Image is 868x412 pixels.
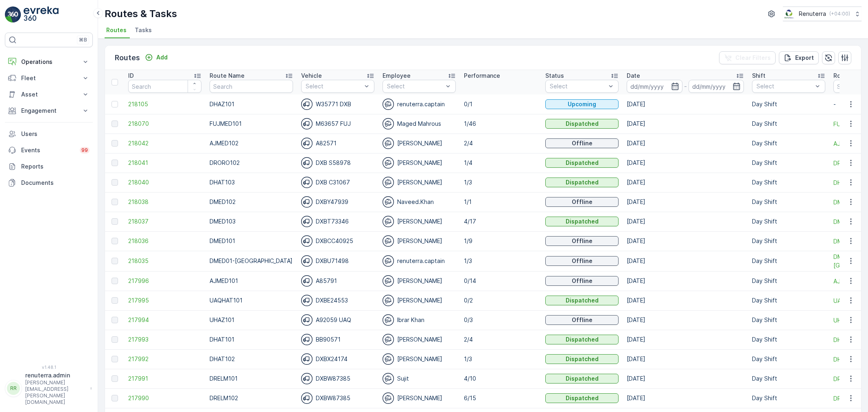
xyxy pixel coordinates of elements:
[566,178,599,186] p: Dispatched
[206,291,297,310] td: UAQHAT101
[128,355,201,363] span: 217992
[460,291,541,310] td: 0/2
[545,393,619,403] button: Dispatched
[5,7,21,23] img: logo
[689,80,744,93] input: dd/mm/yyyy
[21,146,75,154] p: Events
[301,99,313,110] img: svg%3e
[748,192,829,212] td: Day Shift
[128,375,201,383] a: 217991
[566,375,599,383] p: Dispatched
[756,82,813,90] p: Select
[627,72,640,80] p: Date
[128,257,201,265] span: 218035
[545,178,619,187] button: Dispatched
[545,236,619,246] button: Offline
[301,295,313,306] img: svg%3e
[719,51,776,64] button: Clear Filters
[566,394,599,402] p: Dispatched
[460,310,541,330] td: 0/3
[545,335,619,344] button: Dispatched
[128,394,201,402] a: 217990
[301,373,313,384] img: svg%3e
[460,388,541,408] td: 6/15
[568,100,596,108] p: Upcoming
[210,72,245,80] p: Route Name
[206,388,297,408] td: DRELM102
[81,147,88,153] p: 99
[112,317,118,323] div: Toggle Row Selected
[460,349,541,369] td: 1/3
[128,80,201,93] input: Search
[460,173,541,192] td: 1/3
[545,72,564,80] p: Status
[383,373,456,384] div: Sujit
[128,139,201,147] a: 218042
[383,255,456,267] div: renuterra.captain
[545,256,619,266] button: Offline
[383,216,456,227] div: [PERSON_NAME]
[206,173,297,192] td: DHAT103
[748,330,829,349] td: Day Shift
[301,216,374,227] div: DXBT73346
[752,72,765,80] p: Shift
[566,159,599,167] p: Dispatched
[383,275,456,287] div: [PERSON_NAME]
[301,118,313,129] img: svg%3e
[545,158,619,168] button: Dispatched
[301,235,313,247] img: svg%3e
[623,114,748,134] td: [DATE]
[206,369,297,388] td: DRELM101
[112,218,118,225] div: Toggle Row Selected
[112,160,118,166] div: Toggle Row Selected
[550,82,606,90] p: Select
[383,255,394,267] img: svg%3e
[112,356,118,362] div: Toggle Row Selected
[572,139,593,147] p: Offline
[128,316,201,324] span: 217994
[301,72,322,80] p: Vehicle
[748,310,829,330] td: Day Shift
[623,134,748,153] td: [DATE]
[301,99,374,110] div: W35771 DXB
[128,277,201,285] a: 217996
[383,138,456,149] div: [PERSON_NAME]
[545,354,619,364] button: Dispatched
[572,237,593,245] p: Offline
[112,375,118,382] div: Toggle Row Selected
[21,74,77,82] p: Fleet
[112,140,118,147] div: Toggle Row Selected
[21,130,90,138] p: Users
[5,54,93,70] button: Operations
[301,235,374,247] div: DXBCC40925
[5,158,93,175] a: Reports
[206,231,297,251] td: DMED101
[545,197,619,207] button: Offline
[748,388,829,408] td: Day Shift
[112,336,118,343] div: Toggle Row Selected
[383,118,394,129] img: svg%3e
[21,58,77,66] p: Operations
[623,212,748,231] td: [DATE]
[301,196,374,208] div: DXBY47939
[301,138,374,149] div: A82571
[301,255,374,267] div: DXBU71498
[5,103,93,119] button: Engagement
[383,353,456,365] div: [PERSON_NAME]
[206,153,297,173] td: DRORO102
[545,99,619,109] button: Upcoming
[5,70,93,86] button: Fleet
[779,51,819,64] button: Export
[112,297,118,304] div: Toggle Row Selected
[206,192,297,212] td: DMED102
[829,11,850,17] p: ( +04:00 )
[383,138,394,149] img: svg%3e
[301,392,313,404] img: svg%3e
[460,153,541,173] td: 1/4
[112,179,118,186] div: Toggle Row Selected
[301,314,313,326] img: svg%3e
[566,217,599,226] p: Dispatched
[383,196,394,208] img: svg%3e
[460,369,541,388] td: 4/10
